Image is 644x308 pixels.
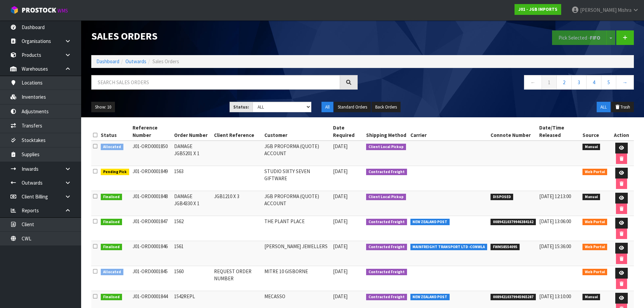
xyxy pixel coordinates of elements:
[172,122,212,141] th: Order Number
[410,219,450,226] span: NEW ZEALAND POST
[91,75,340,90] input: Search sales orders
[609,122,634,141] th: Action
[263,216,331,241] td: THE PLANT PLACE
[91,102,115,113] button: Show: 10
[582,194,600,200] span: Manual
[263,191,331,216] td: JGB PROFORMA (QUOTE) ACCOUNT
[101,294,122,301] span: Finalised
[491,244,520,251] span: FWM58554095
[263,241,331,266] td: [PERSON_NAME] JEWELLERS
[582,244,607,251] span: Web Portal
[586,75,601,90] a: 4
[539,243,571,250] span: [DATE] 15:36:00
[580,7,617,13] span: [PERSON_NAME]
[597,102,611,113] button: ALL
[542,75,557,90] a: 1
[582,219,607,226] span: Web Portal
[263,166,331,191] td: STUDIO SIXTY SEVEN GIFTWARE
[212,122,263,141] th: Client Reference
[539,293,571,300] span: [DATE] 13:10:00
[582,169,607,175] span: Web Portal
[152,58,179,65] span: Sales Orders
[22,6,56,15] span: ProStock
[263,122,331,141] th: Customer
[91,30,358,42] h1: Sales Orders
[539,193,571,199] span: [DATE] 12:13:00
[333,143,348,149] span: [DATE]
[333,193,348,199] span: [DATE]
[131,141,173,166] td: J01-ORD0001850
[556,75,572,90] a: 2
[538,122,581,141] th: Date/Time Released
[212,191,263,216] td: JGB1210 X 3
[125,58,146,65] a: Outwards
[131,266,173,291] td: J01-ORD0001845
[131,191,173,216] td: J01-ORD0001848
[101,219,122,226] span: Finalised
[10,6,19,14] img: cube-alt.png
[618,7,631,13] span: Mishra
[172,216,212,241] td: 1562
[410,244,487,251] span: MAINFREIGHT TRANSPORT LTD -CONWLA
[233,104,249,110] strong: Status:
[101,244,122,251] span: Finalised
[366,244,407,251] span: Contracted Freight
[582,294,600,301] span: Manual
[333,293,348,300] span: [DATE]
[515,4,561,15] a: J01 - JGB IMPORTS
[518,6,557,12] strong: J01 - JGB IMPORTS
[331,122,364,141] th: Date Required
[366,269,407,276] span: Contracted Freight
[131,216,173,241] td: J01-ORD0001847
[321,102,333,113] button: All
[172,166,212,191] td: 1563
[372,102,401,113] button: Back Orders
[552,30,607,45] button: Pick Selected -FIFO
[172,191,212,216] td: DAMAGE JGB4330 X 1
[212,266,263,291] td: REQUEST ORDER NUMBER
[582,144,600,150] span: Manual
[172,266,212,291] td: 1560
[101,269,123,276] span: Allocated
[333,168,348,174] span: [DATE]
[539,218,571,224] span: [DATE] 13:06:00
[524,75,542,90] a: ←
[611,102,634,113] button: Trash
[582,269,607,276] span: Web Portal
[172,141,212,166] td: DAMAGE JGB5201 X 1
[366,169,407,175] span: Contracted Freight
[571,75,587,90] a: 3
[96,58,119,65] a: Dashboard
[489,122,538,141] th: Connote Number
[409,122,489,141] th: Carrier
[334,102,371,113] button: Standard Orders
[333,243,348,250] span: [DATE]
[101,169,129,175] span: Pending Pick
[366,219,407,226] span: Contracted Freight
[368,75,634,92] nav: Page navigation
[101,144,123,150] span: Allocated
[590,34,600,41] strong: FIFO
[366,144,406,150] span: Client Local Pickup
[364,122,409,141] th: Shipping Method
[131,241,173,266] td: J01-ORD0001846
[333,268,348,275] span: [DATE]
[101,194,122,200] span: Finalised
[263,141,331,166] td: JGB PROFORMA (QUOTE) ACCOUNT
[57,7,68,14] small: WMS
[333,218,348,224] span: [DATE]
[491,219,536,226] span: 00894210379946384162
[366,294,407,301] span: Contracted Freight
[263,266,331,291] td: MITRE 10 GISBORNE
[616,75,634,90] a: →
[99,122,131,141] th: Status
[410,294,450,301] span: NEW ZEALAND POST
[131,122,173,141] th: Reference Number
[491,294,536,301] span: 00894210379945965287
[172,241,212,266] td: 1561
[601,75,616,90] a: 5
[366,194,406,200] span: Client Local Pickup
[581,122,609,141] th: Source
[131,166,173,191] td: J01-ORD0001849
[491,194,513,200] span: DISPOSED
